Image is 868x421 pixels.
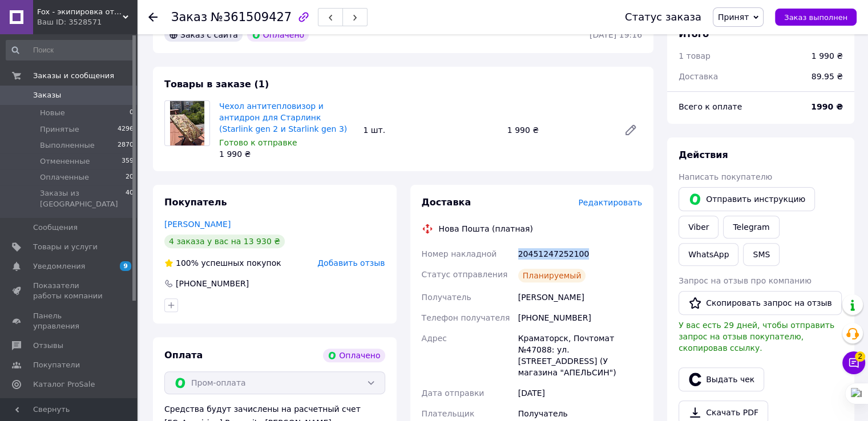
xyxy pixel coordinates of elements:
a: Редактировать [619,119,642,141]
span: Всего к оплате [679,102,742,111]
span: 359 [122,156,134,167]
div: Статус заказа [625,11,701,23]
span: Готово к отправке [219,138,297,147]
button: Выдать чек [679,367,764,391]
span: Заказы [33,90,61,100]
button: Заказ выполнен [775,9,857,26]
span: Доставка [422,197,471,208]
span: Редактировать [578,198,642,207]
span: Номер накладной [422,249,497,258]
div: Планируемый [518,269,586,282]
span: Запрос на отзыв про компанию [679,276,812,285]
span: Адрес [422,334,447,343]
span: Заказ [171,10,207,24]
a: Viber [679,216,718,238]
div: успешных покупок [164,257,281,269]
div: 20451247252100 [516,244,644,264]
span: Доставка [679,72,718,81]
span: 2870 [118,140,134,151]
img: Чехол антитепловизор и антидрон для Старлинк (Starlink gen 2 и Starlink gen 3) [170,101,204,145]
span: Товары в заказе (1) [164,79,269,90]
div: 1 990 ₴ [503,122,615,138]
span: Заказ выполнен [784,13,847,22]
span: Плательщик [422,409,475,418]
span: Отзывы [33,341,63,351]
div: 1 990 ₴ [812,50,843,62]
span: Заказы и сообщения [33,71,114,81]
span: Оплаченные [40,172,89,183]
span: Получатель [422,293,471,302]
div: Оплачено [323,349,385,362]
span: Уведомления [33,261,85,272]
button: Чат с покупателем2 [842,351,865,374]
div: 1 990 ₴ [219,148,354,160]
span: Написать покупателю [679,172,772,181]
span: Товары и услуги [33,242,98,252]
div: [DATE] [516,383,644,403]
button: SMS [743,243,780,266]
div: Вернуться назад [148,11,158,23]
input: Поиск [6,40,135,60]
a: Telegram [723,216,779,238]
div: [PHONE_NUMBER] [175,278,250,289]
button: Отправить инструкцию [679,187,815,211]
span: 4296 [118,124,134,135]
div: Ваш ID: 3528571 [37,17,137,27]
span: 100% [176,258,199,268]
span: У вас есть 29 дней, чтобы отправить запрос на отзыв покупателю, скопировав ссылку. [679,321,834,353]
div: [PHONE_NUMBER] [516,307,644,328]
span: Дата отправки [422,388,485,398]
div: [PERSON_NAME] [516,287,644,307]
span: Оплата [164,350,203,361]
span: Новые [40,108,65,118]
span: Панель управления [33,311,106,331]
a: WhatsApp [679,243,738,266]
span: 40 [126,188,134,209]
span: Принят [718,13,749,22]
span: Принятые [40,124,79,135]
b: 1990 ₴ [811,102,843,111]
div: 1 шт. [358,122,502,138]
a: Чехол антитепловизор и антидрон для Старлинк (Starlink gen 2 и Starlink gen 3) [219,102,347,133]
span: Статус отправления [422,270,508,279]
span: Отмененные [40,156,90,167]
span: Fox - экипировка от мировых производителей [37,7,123,17]
span: Телефон получателя [422,313,510,322]
span: 1 товар [679,51,710,60]
span: 2 [855,351,865,362]
div: 4 заказа у вас на 13 930 ₴ [164,234,285,248]
div: 89.95 ₴ [805,64,850,89]
time: [DATE] 19:16 [590,30,642,39]
span: Покупатель [164,197,227,208]
span: Покупатели [33,360,80,370]
span: Каталог ProSale [33,379,95,390]
span: 0 [130,108,134,118]
span: 9 [120,261,131,271]
span: Добавить отзыв [317,258,385,268]
span: 20 [126,172,134,183]
a: [PERSON_NAME] [164,220,231,229]
span: Действия [679,149,728,160]
span: №361509427 [211,10,292,24]
div: Краматорск, Почтомат №47088: ул. [STREET_ADDRESS] (У магазина "АПЕЛЬСИН") [516,328,644,383]
button: Скопировать запрос на отзыв [679,291,842,315]
div: Нова Пошта (платная) [436,223,536,234]
span: Выполненные [40,140,95,151]
span: Заказы из [GEOGRAPHIC_DATA] [40,188,126,209]
span: Сообщения [33,222,78,233]
span: Показатели работы компании [33,281,106,301]
div: Оплачено [247,28,309,42]
div: Заказ с сайта [164,28,243,42]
